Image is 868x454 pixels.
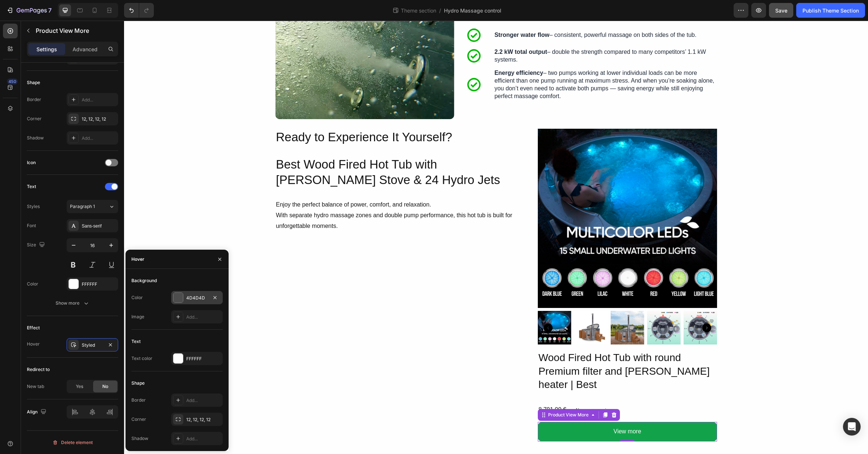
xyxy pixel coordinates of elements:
[399,7,438,14] span: Theme section
[124,21,868,454] iframe: Design area
[27,203,40,210] div: Styles
[82,223,116,229] div: Sans-serif
[775,7,787,14] span: Save
[414,401,593,421] button: <p>View more</p>
[423,391,466,398] div: Product View More
[186,397,221,404] div: Add...
[414,383,443,395] div: 8.791,00 €
[131,338,141,345] div: Text
[152,136,401,168] p: Best Wood Fired Hot Tub with [PERSON_NAME] Stove & 24 Hydro Jets
[131,397,146,403] div: Border
[414,330,593,371] h2: Wood Fired Hot Tub with round Premium filter and [PERSON_NAME] heater | Best
[67,200,118,213] button: Paragraph 1
[151,178,402,211] div: Rich Text Editor. Editing area: main
[186,314,221,320] div: Add...
[439,7,441,14] span: /
[27,222,36,229] div: Font
[56,299,90,307] div: Show more
[843,418,861,436] div: Open Intercom Messenger
[131,277,157,284] div: Background
[27,281,38,287] div: Color
[52,438,93,447] div: Delete element
[414,108,593,288] a: Wood Fired Hot Tub with round Premium filter and Verta heater | Best
[131,256,144,263] div: Hover
[152,109,401,125] p: Ready to Experience It Yourself?
[370,28,592,43] p: – double the strength compared to many competitors’ 1.1 kW systems.
[27,135,44,141] div: Shadow
[82,342,103,349] div: Styled
[36,45,57,53] p: Settings
[796,3,865,18] button: Publish Theme Section
[186,436,221,442] div: Add...
[27,159,36,166] div: Icon
[578,303,587,312] button: Carousel Next Arrow
[27,79,40,86] div: Shape
[124,3,154,18] div: Undo/Redo
[131,380,145,387] div: Shape
[27,366,50,373] div: Redirect to
[186,295,208,301] div: 4D4D4D
[27,115,42,122] div: Corner
[73,45,98,53] p: Advanced
[82,135,116,142] div: Add...
[131,435,148,442] div: Shadow
[36,26,115,35] p: Product View More
[450,290,484,324] img: Wood-fired hot tub with wooden stairs on a white background
[131,313,144,320] div: Image
[131,294,143,301] div: Color
[370,28,423,34] strong: 2.2 kW total output
[76,383,83,390] span: Yes
[452,387,487,392] p: No compare price
[152,179,401,211] p: Enjoy the perfect balance of power, comfort, and relaxation. With separate hydro massage zones an...
[370,27,593,44] div: Rich Text Editor. Editing area: main
[420,303,428,312] button: Carousel Back Arrow
[490,406,517,416] p: View more
[27,96,41,103] div: Border
[444,7,501,14] span: Hydro Massage control
[27,297,118,310] button: Show more
[151,108,402,125] h2: Rich Text Editor. Editing area: main
[82,281,116,288] div: FFFFFF
[186,416,221,423] div: 12, 12, 12, 12
[82,116,116,122] div: 12, 12, 12, 12
[27,407,48,417] div: Align
[769,3,793,18] button: Save
[370,11,425,17] strong: Stronger water flow
[7,79,18,84] div: 450
[27,240,46,250] div: Size
[48,6,52,15] p: 7
[131,355,152,362] div: Text color
[102,383,108,390] span: No
[802,7,859,14] div: Publish Theme Section
[186,356,221,362] div: FFFFFF
[27,183,36,190] div: Text
[82,97,116,103] div: Add...
[27,437,118,448] button: Delete element
[151,135,402,169] h2: Rich Text Editor. Editing area: main
[131,416,146,423] div: Corner
[370,49,419,55] strong: Energy efficiency
[370,49,592,79] p: – two pumps working at lower individual loads can be more efficient than one pump running at maxi...
[27,341,40,347] div: Hover
[27,383,44,390] div: New tab
[27,325,40,331] div: Effect
[3,3,55,18] button: 7
[370,11,572,18] p: – consistent, powerful massage on both sides of the tub.
[70,203,95,210] span: Paragraph 1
